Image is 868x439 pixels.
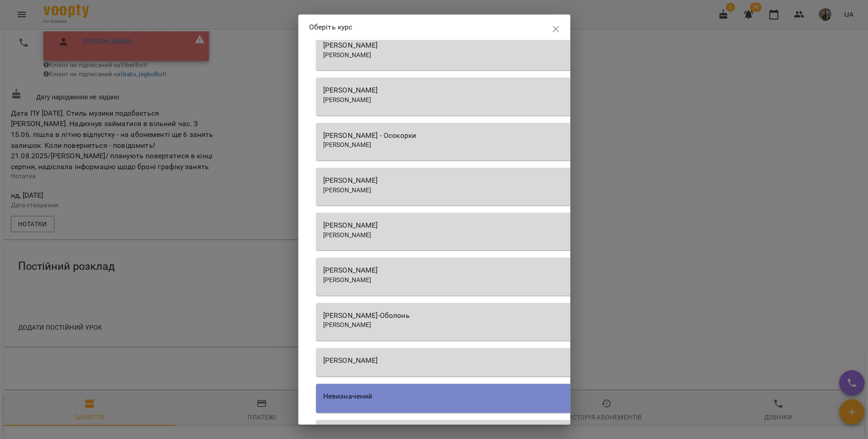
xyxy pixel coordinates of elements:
p: Оберіть курс [309,22,353,33]
div: [PERSON_NAME] [323,85,825,96]
span: [PERSON_NAME] [323,141,372,148]
div: [PERSON_NAME] - Осокорки [323,130,825,141]
span: [PERSON_NAME] [323,51,372,59]
span: [PERSON_NAME] [323,231,372,239]
div: [PERSON_NAME] [323,220,825,231]
div: [PERSON_NAME] [323,265,825,276]
span: [PERSON_NAME] [323,276,372,283]
div: [PERSON_NAME] [323,40,825,51]
div: [PERSON_NAME] [323,175,825,186]
div: [PERSON_NAME]-Оболонь [323,310,825,321]
span: [PERSON_NAME] [323,186,372,194]
div: [PERSON_NAME] [323,355,825,366]
span: [PERSON_NAME] [323,96,372,103]
div: Невизначений [323,391,825,402]
span: [PERSON_NAME] [323,321,372,328]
